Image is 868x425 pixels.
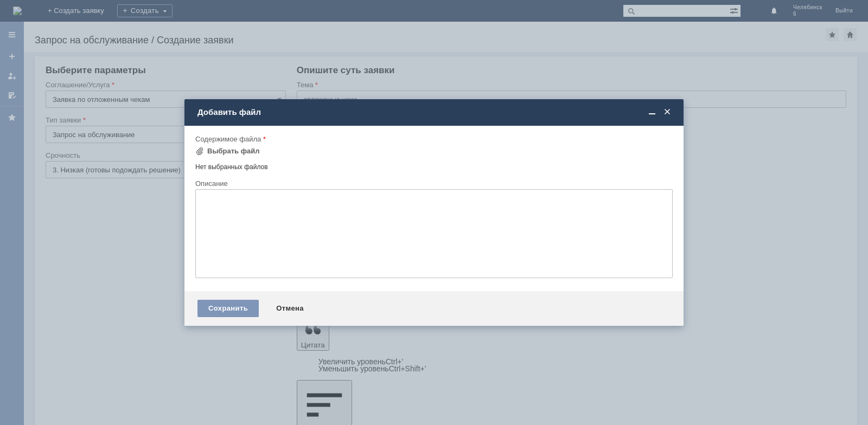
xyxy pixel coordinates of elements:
div: Добавить файл [197,107,673,117]
div: Содержимое файла [195,136,671,143]
div: Нет выбранных файлов [195,159,673,171]
span: Закрыть [662,107,673,117]
div: Описание [195,180,671,187]
div: Выбрать файл [207,147,260,156]
div: [PERSON_NAME], добрый вечер. Удалите, пожалуйста, отложенные чеки. [4,4,158,22]
span: Свернуть (Ctrl + M) [647,107,658,117]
